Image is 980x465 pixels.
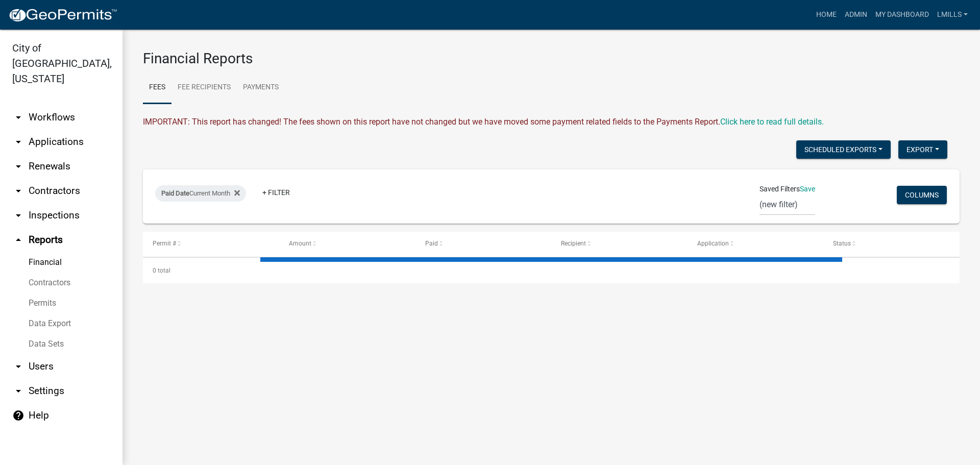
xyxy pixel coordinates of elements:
a: Home [812,5,841,25]
span: Permit # [153,240,176,247]
wm-modal-confirm: Upcoming Changes to Daily Fees Report [720,117,824,127]
span: Recipient [561,240,586,247]
datatable-header-cell: Application [688,232,824,256]
a: Click here to read full details. [720,117,824,127]
span: Paid [425,240,438,247]
a: Save [800,185,815,193]
a: Admin [841,5,871,25]
i: arrow_drop_down [12,185,24,197]
div: 0 total [143,258,960,283]
span: Status [833,240,851,247]
i: arrow_drop_down [12,160,24,173]
a: lmills [933,5,972,25]
div: IMPORTANT: This report has changed! The fees shown on this report have not changed but we have mo... [143,116,960,128]
i: arrow_drop_down [12,385,24,397]
a: Fee Recipients [171,71,237,104]
i: arrow_drop_down [12,111,24,124]
i: arrow_drop_up [12,234,24,246]
a: + Filter [254,183,298,202]
a: My Dashboard [871,5,933,25]
button: Scheduled Exports [796,140,891,159]
datatable-header-cell: Paid [415,232,551,256]
button: Columns [897,186,947,204]
div: Current Month [155,185,246,202]
button: Export [898,140,947,159]
span: Paid Date [161,189,189,197]
span: Amount [289,240,311,247]
datatable-header-cell: Amount [279,232,415,256]
span: Saved Filters [759,184,800,194]
i: help [12,409,24,422]
datatable-header-cell: Status [823,232,960,256]
span: Application [697,240,729,247]
i: arrow_drop_down [12,136,24,148]
i: arrow_drop_down [12,209,24,222]
a: Fees [143,71,171,104]
datatable-header-cell: Permit # [143,232,279,256]
i: arrow_drop_down [12,360,24,373]
datatable-header-cell: Recipient [551,232,688,256]
a: Payments [237,71,285,104]
h3: Financial Reports [143,50,960,67]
